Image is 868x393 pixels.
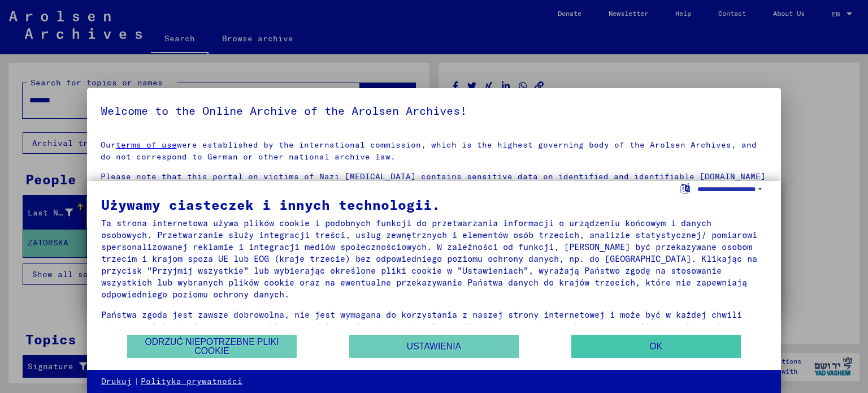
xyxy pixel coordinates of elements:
[101,376,132,387] a: Drukuj
[679,183,691,193] label: Wybierz język
[127,335,297,358] button: Odrzuć niepotrzebne pliki cookie
[101,102,768,120] h5: Welcome to the Online Archive of the Arolsen Archives!
[116,140,177,150] a: terms of use
[141,376,242,387] a: Polityka prywatności
[101,139,768,163] p: Our were established by the international commission, which is the highest governing body of the ...
[101,309,767,344] div: Państwa zgoda jest zawsze dobrowolna, nie jest wymagana do korzystania z naszej strony internetow...
[349,335,519,358] button: Ustawienia
[697,181,767,197] select: Wybierz język
[101,217,767,300] div: Ta strona internetowa używa plików cookie i podobnych funkcji do przetwarzania informacji o urząd...
[101,171,768,218] p: Please note that this portal on victims of Nazi [MEDICAL_DATA] contains sensitive data on identif...
[101,198,767,211] div: Używamy ciasteczek i innych technologii.
[571,335,741,358] button: OK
